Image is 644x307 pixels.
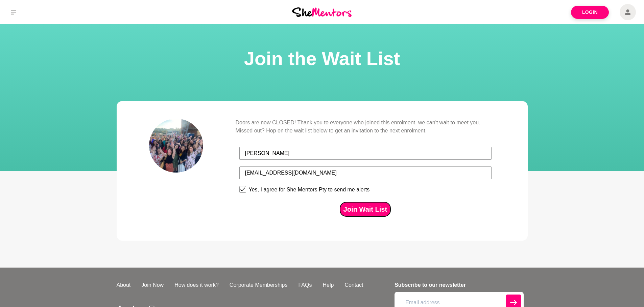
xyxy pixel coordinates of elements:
[571,6,609,19] a: Login
[111,281,136,289] a: About
[249,187,370,193] div: Yes, I agree for She Mentors Pty to send me alerts
[340,202,390,216] button: Join Wait List
[293,281,317,289] a: FAQs
[339,281,368,289] a: Contact
[239,147,492,160] input: First Name
[239,166,492,179] input: Email
[8,46,636,71] h1: Join the Wait List
[236,119,495,135] p: Doors are now CLOSED! Thank you to everyone who joined this enrolment, we can't wait to meet you....
[169,281,224,289] a: How does it work?
[292,7,352,17] img: She Mentors Logo
[136,281,169,289] a: Join Now
[395,281,523,289] h4: Subscribe to our newsletter
[224,281,293,289] a: Corporate Memberships
[317,281,339,289] a: Help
